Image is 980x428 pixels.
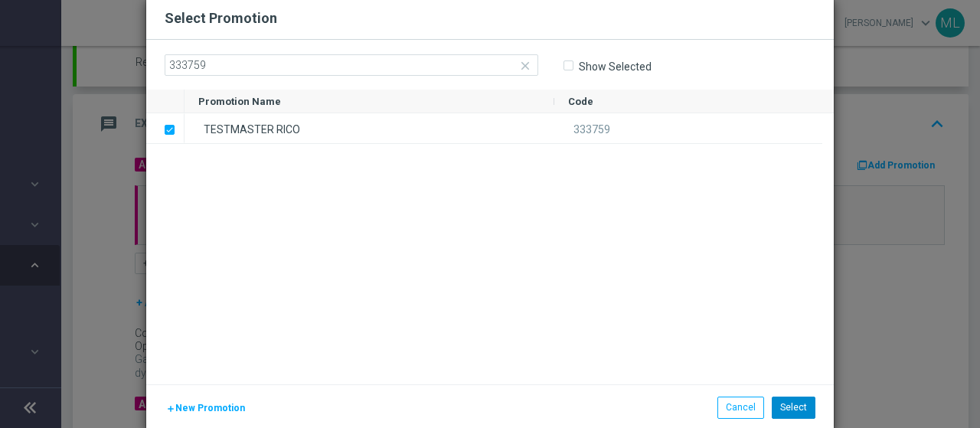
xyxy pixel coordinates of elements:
[185,113,822,144] div: Press SPACE to deselect this row.
[165,54,538,76] input: Search by Promotion name or Promo code
[166,404,175,413] i: add
[185,113,554,143] div: TESTMASTER RICO
[175,403,245,413] span: New Promotion
[146,113,185,144] div: Press SPACE to deselect this row.
[568,96,593,107] span: Code
[578,60,652,74] label: Show Selected
[198,96,281,107] span: Promotion Name
[772,397,815,418] button: Select
[165,400,247,417] button: New Promotion
[518,59,532,73] i: close
[165,9,277,28] h2: Select Promotion
[717,397,764,418] button: Cancel
[573,123,610,136] span: 333759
